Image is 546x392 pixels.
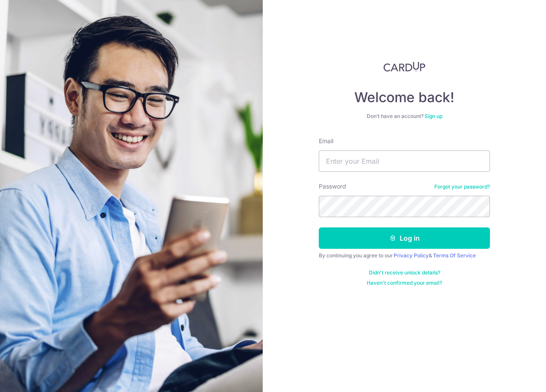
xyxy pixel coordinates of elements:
[319,89,490,106] h4: Welcome back!
[433,252,476,259] a: Terms Of Service
[369,269,440,276] a: Didn't receive unlock details?
[383,62,425,72] img: CardUp Logo
[319,150,490,172] input: Enter your Email
[367,280,442,286] a: Haven't confirmed your email?
[319,227,490,249] button: Log in
[434,183,490,190] a: Forgot your password?
[319,182,346,191] label: Password
[394,252,429,259] a: Privacy Policy
[319,252,490,259] div: By continuing you agree to our &
[319,113,490,120] div: Don’t have an account?
[319,137,333,145] label: Email
[424,113,442,119] a: Sign up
